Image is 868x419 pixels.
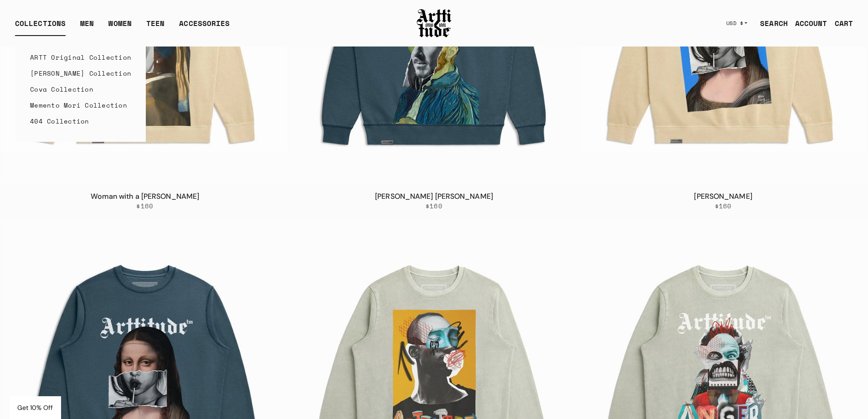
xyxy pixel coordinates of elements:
a: [PERSON_NAME] [PERSON_NAME] [375,191,493,201]
a: ACCOUNT [788,14,827,32]
button: USD $ [721,13,753,33]
div: Get 10% Off [9,396,61,419]
div: ACCESSORIES [179,18,230,36]
div: COLLECTIONS [15,18,66,36]
span: $160 [715,202,732,210]
a: WOMEN [108,18,132,36]
span: $160 [426,202,442,210]
a: [PERSON_NAME] Collection [30,65,131,81]
a: SEARCH [753,14,788,32]
img: Arttitude [416,8,452,39]
ul: Main navigation [8,18,237,36]
span: USD $ [726,20,744,27]
span: $160 [136,202,153,210]
a: TEEN [146,18,164,36]
a: Cova Collection [30,81,131,97]
a: Open cart [827,14,853,32]
a: [PERSON_NAME] [694,191,752,201]
div: CART [835,18,853,29]
a: ARTT Original Collection [30,49,131,65]
span: Get 10% Off [17,403,53,412]
a: Memento Mori Collection [30,97,131,113]
a: MEN [80,18,94,36]
a: 404 Collection [30,113,131,129]
a: Woman with a [PERSON_NAME] [91,191,200,201]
